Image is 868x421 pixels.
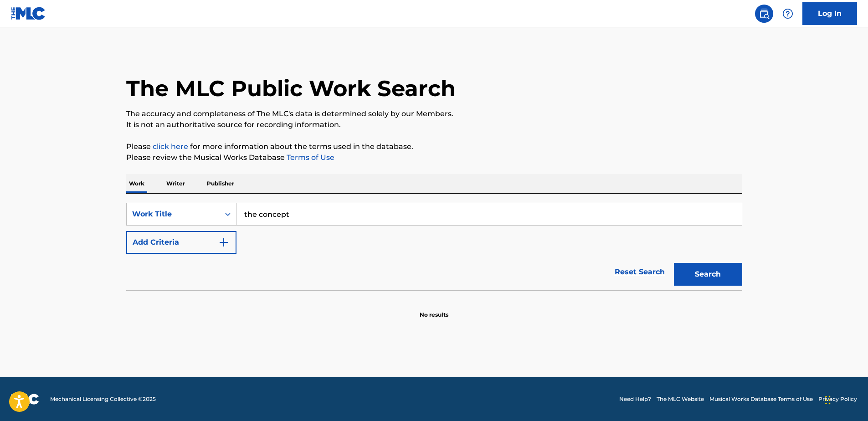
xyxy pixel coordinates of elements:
img: search [759,8,770,19]
a: Privacy Policy [818,395,857,403]
p: No results [420,300,448,319]
a: Log In [802,2,857,25]
p: Please review the Musical Works Database [126,152,742,163]
div: Help [779,5,797,23]
p: Work [126,174,147,193]
p: Please for more information about the terms used in the database. [126,141,742,152]
p: It is not an authoritative source for recording information. [126,119,742,130]
img: MLC Logo [11,7,46,20]
a: Public Search [755,5,773,23]
h1: The MLC Public Work Search [126,75,456,102]
a: Musical Works Database Terms of Use [709,395,813,403]
div: Drag [825,386,831,414]
span: Mechanical Licensing Collective © 2025 [50,395,156,403]
button: Search [674,263,742,286]
button: Add Criteria [126,231,236,254]
img: 9d2ae6d4665cec9f34b9.svg [218,237,229,248]
a: click here [153,142,188,151]
a: The MLC Website [657,395,704,403]
img: logo [11,394,39,405]
a: Need Help? [619,395,651,403]
p: Publisher [204,174,237,193]
p: Writer [164,174,188,193]
img: help [782,8,793,19]
div: Work Title [132,209,214,220]
a: Reset Search [610,262,669,282]
iframe: Chat Widget [822,377,868,421]
a: Terms of Use [285,153,334,162]
p: The accuracy and completeness of The MLC's data is determined solely by our Members. [126,108,742,119]
form: Search Form [126,203,742,290]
